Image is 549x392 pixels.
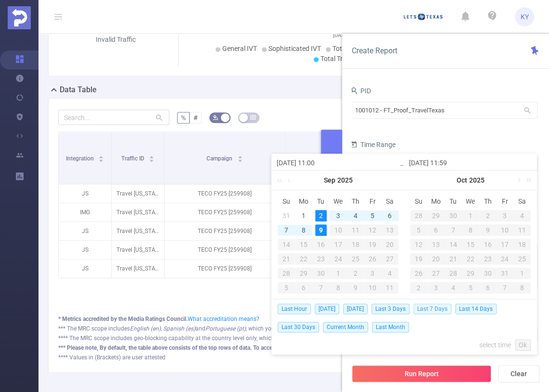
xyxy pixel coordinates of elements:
div: Sort [237,154,243,160]
button: Run Report [352,365,491,382]
i: icon: table [250,114,256,120]
td: October 22, 2025 [462,252,479,266]
div: 10 [330,224,347,236]
a: What accreditation means? [188,316,259,322]
img: Protected Media [8,6,31,29]
div: 8 [513,282,531,294]
p: JS [59,184,111,203]
span: Total Invalid Traffic [332,45,389,52]
div: 1 [462,210,479,221]
td: September 18, 2025 [346,237,364,252]
div: 28 [410,210,427,221]
td: October 7, 2025 [312,281,330,295]
div: *** Please note, By default, the table above consists of the top rows of data. To access all data... [58,343,522,352]
div: 6 [384,210,396,221]
div: 2 [315,210,327,221]
td: September 21, 2025 [278,252,295,266]
div: 7 [496,282,513,294]
div: 3 [427,282,445,294]
span: Tu [445,197,462,206]
span: KY [521,7,529,26]
div: 5 [278,282,295,294]
span: Su [278,197,295,206]
div: 7 [312,282,330,294]
td: November 6, 2025 [479,281,496,295]
div: 8 [298,224,309,236]
td: October 25, 2025 [513,252,531,266]
p: JS [59,259,111,278]
i: icon: caret-up [149,154,154,157]
div: 1 [298,210,309,221]
input: Search... [58,110,169,125]
i: English (en), Spanish (es) [130,325,195,332]
td: October 6, 2025 [295,281,312,295]
td: September 24, 2025 [330,252,347,266]
input: Start date [277,157,399,169]
td: September 16, 2025 [312,237,330,252]
div: *** The MRC scope includes and , which you can filter in the language dimension. [58,324,522,333]
td: October 18, 2025 [513,237,531,252]
td: September 8, 2025 [295,223,312,237]
td: October 31, 2025 [496,266,513,281]
div: 25 [346,253,364,265]
th: Tue [445,194,462,208]
th: Fri [496,194,513,208]
span: Sa [513,197,531,206]
a: Oct [456,171,468,190]
td: October 17, 2025 [496,237,513,252]
div: 13 [427,239,445,250]
div: 29 [427,210,445,221]
td: August 31, 2025 [278,208,295,223]
td: November 2, 2025 [410,281,427,295]
td: September 23, 2025 [312,252,330,266]
p: Travel [US_STATE] [28552] [112,222,164,240]
span: Th [479,197,496,206]
td: October 2, 2025 [479,208,496,223]
div: 25 [513,253,531,265]
div: 2 [346,268,364,279]
td: September 13, 2025 [381,223,398,237]
span: General IVT [222,45,257,52]
span: Fr [496,197,513,206]
div: 14 [278,239,295,250]
b: * Metrics accredited by the Media Ratings Council. [58,316,188,322]
i: icon: user [350,87,357,95]
div: 28 [445,268,462,279]
td: September 30, 2025 [445,208,462,223]
p: JS [59,241,111,259]
span: We [462,197,479,206]
span: Create Report [352,46,397,55]
th: Sat [513,194,531,208]
input: End date [409,157,532,169]
td: October 3, 2025 [496,208,513,223]
a: 2025 [468,171,485,190]
div: 28 [278,268,295,279]
div: 20 [427,253,445,265]
i: icon: caret-down [99,158,104,161]
th: Mon [295,194,312,208]
td: September 2, 2025 [312,208,330,223]
p: Travel [US_STATE] [28552] [112,184,164,203]
td: September 30, 2025 [312,266,330,281]
th: Wed [330,194,347,208]
div: Sort [98,154,104,160]
div: 5 [462,282,479,294]
div: 30 [445,210,462,221]
a: Last year (Control + left) [275,171,288,190]
td: October 14, 2025 [445,237,462,252]
div: 24 [330,253,347,265]
td: September 4, 2025 [346,208,364,223]
div: 15 [462,239,479,250]
span: Tu [312,197,330,206]
p: JS [59,222,111,240]
div: 3 [364,268,381,279]
td: September 10, 2025 [330,223,347,237]
span: Sa [381,197,398,206]
span: Last 14 Days [455,304,497,314]
div: 7 [445,224,462,236]
span: Fr [364,197,381,206]
div: 5 [410,224,427,236]
td: September 1, 2025 [295,208,312,223]
td: September 28, 2025 [410,208,427,223]
div: 4 [349,210,361,221]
